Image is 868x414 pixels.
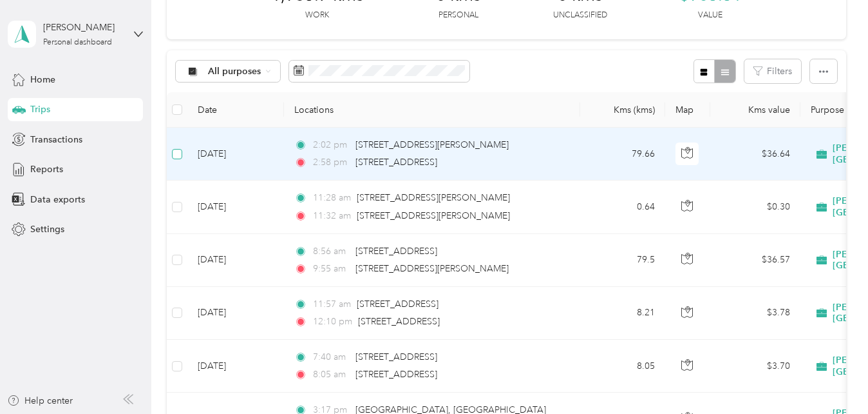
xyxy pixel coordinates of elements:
iframe: Everlance-gr Chat Button Frame [796,342,868,414]
span: Home [30,73,55,86]
td: 8.05 [580,340,665,393]
span: [STREET_ADDRESS] [358,316,440,327]
td: 79.5 [580,234,665,287]
td: [DATE] [187,234,284,287]
button: Help center [7,394,73,408]
td: 0.64 [580,181,665,233]
th: Date [187,92,284,128]
span: 11:32 am [313,209,351,223]
span: Data exports [30,193,85,206]
span: All purposes [208,67,261,76]
span: 2:02 pm [313,138,350,152]
td: $0.30 [710,181,800,233]
th: Kms (kms) [580,92,665,128]
span: [STREET_ADDRESS] [355,351,437,362]
td: 8.21 [580,287,665,340]
td: [DATE] [187,287,284,340]
span: [STREET_ADDRESS] [355,157,437,168]
span: [STREET_ADDRESS][PERSON_NAME] [357,192,510,203]
td: 79.66 [580,128,665,181]
span: Transactions [30,133,82,146]
p: Value [698,10,722,21]
span: 11:57 am [313,297,351,311]
span: 2:58 pm [313,155,350,170]
div: [PERSON_NAME] [43,21,124,34]
td: $3.70 [710,340,800,393]
th: Locations [284,92,580,128]
td: $36.57 [710,234,800,287]
span: Trips [30,103,50,116]
span: 8:05 am [313,368,350,382]
th: Map [665,92,710,128]
th: Kms value [710,92,800,128]
span: 9:55 am [313,262,350,276]
span: [STREET_ADDRESS] [357,299,439,310]
span: [STREET_ADDRESS] [355,369,437,380]
span: Reports [30,163,63,176]
span: [STREET_ADDRESS][PERSON_NAME] [355,263,509,274]
span: [STREET_ADDRESS][PERSON_NAME] [355,139,509,150]
p: Personal [439,10,478,21]
span: 8:56 am [313,244,350,259]
div: Personal dashboard [43,39,112,46]
td: [DATE] [187,181,284,233]
span: Settings [30,222,64,236]
span: 12:10 pm [313,315,352,329]
span: [STREET_ADDRESS] [355,246,437,257]
td: [DATE] [187,340,284,393]
span: [STREET_ADDRESS][PERSON_NAME] [357,210,510,221]
span: 7:40 am [313,350,350,364]
button: Filters [744,59,801,83]
td: [DATE] [187,128,284,181]
p: Unclassified [553,10,607,21]
span: 11:28 am [313,191,351,205]
td: $3.78 [710,287,800,340]
p: Work [305,10,329,21]
td: $36.64 [710,128,800,181]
